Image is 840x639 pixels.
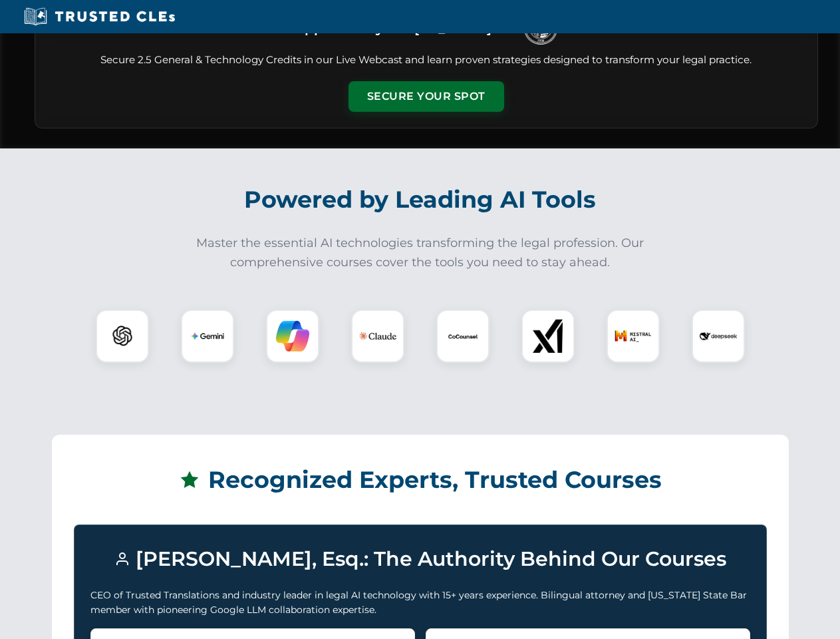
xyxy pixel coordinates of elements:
[446,319,480,353] img: CoCounsel Logo
[521,310,575,363] div: xAI
[700,318,737,355] img: DeepSeek Logo
[90,541,750,577] h3: [PERSON_NAME], Esq.: The Authority Behind Our Courses
[188,234,653,272] p: Master the essential AI technologies transforming the legal profession. Our comprehensive courses...
[349,81,504,112] button: Secure Your Spot
[51,53,801,68] p: Secure 2.5 General & Technology Credits in our Live Webcast and learn proven strategies designed ...
[52,176,789,223] h2: Powered by Leading AI Tools
[359,318,396,355] img: Claude Logo
[607,310,660,363] div: Mistral AI
[191,319,224,353] img: Gemini Logo
[351,310,404,363] div: Claude
[96,310,149,363] div: ChatGPT
[181,310,234,363] div: Gemini
[615,318,652,355] img: Mistral AI Logo
[266,310,319,363] div: Copilot
[531,319,565,353] img: xAI Logo
[692,310,745,363] div: DeepSeek
[276,319,309,353] img: Copilot Logo
[90,588,750,618] p: CEO of Trusted Translations and industry leader in legal AI technology with 15+ years experience....
[20,7,179,27] img: Trusted CLEs
[103,317,142,355] img: ChatGPT Logo
[74,457,767,503] h2: Recognized Experts, Trusted Courses
[436,310,490,363] div: CoCounsel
